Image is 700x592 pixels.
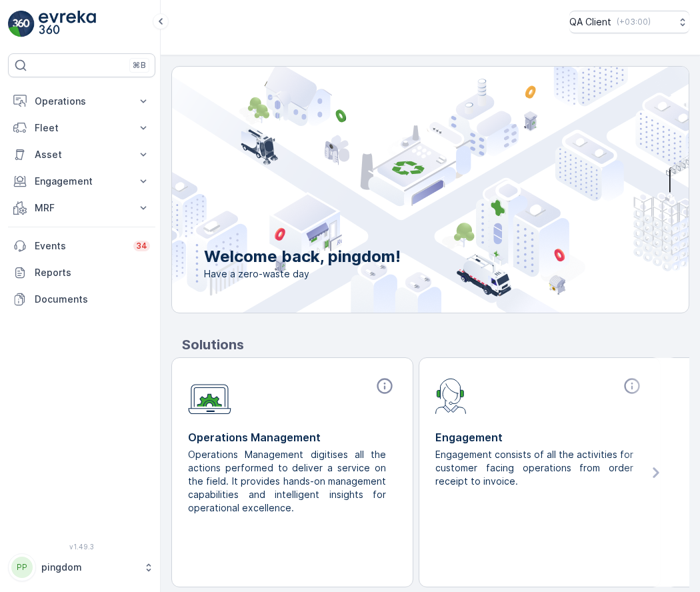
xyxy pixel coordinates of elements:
[8,195,155,221] button: MRF
[136,241,147,251] p: 34
[435,448,633,488] p: Engagement consists of all the activities for customer facing operations from order receipt to in...
[35,148,129,161] p: Asset
[41,561,137,574] p: pingdom
[188,429,397,445] p: Operations Management
[204,267,401,281] span: Have a zero-waste day
[11,557,33,578] div: PP
[8,233,155,259] a: Events34
[39,11,96,37] img: logo_light-DOdMpM7g.png
[8,115,155,141] button: Fleet
[112,67,689,313] img: city illustration
[204,246,401,267] p: Welcome back, pingdom!
[569,15,611,29] p: QA Client
[8,168,155,195] button: Engagement
[617,17,651,27] p: ( +03:00 )
[35,239,125,253] p: Events
[35,95,129,108] p: Operations
[35,293,150,306] p: Documents
[35,121,129,135] p: Fleet
[435,377,467,414] img: module-icon
[35,266,150,279] p: Reports
[35,201,129,215] p: MRF
[8,543,155,551] span: v 1.49.3
[8,286,155,313] a: Documents
[569,11,689,33] button: QA Client(+03:00)
[8,88,155,115] button: Operations
[182,335,689,355] p: Solutions
[133,60,146,71] p: ⌘B
[8,553,155,581] button: PPpingdom
[8,11,35,37] img: logo
[8,141,155,168] button: Asset
[8,259,155,286] a: Reports
[35,175,129,188] p: Engagement
[435,429,644,445] p: Engagement
[188,377,231,415] img: module-icon
[188,448,386,515] p: Operations Management digitises all the actions performed to deliver a service on the field. It p...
